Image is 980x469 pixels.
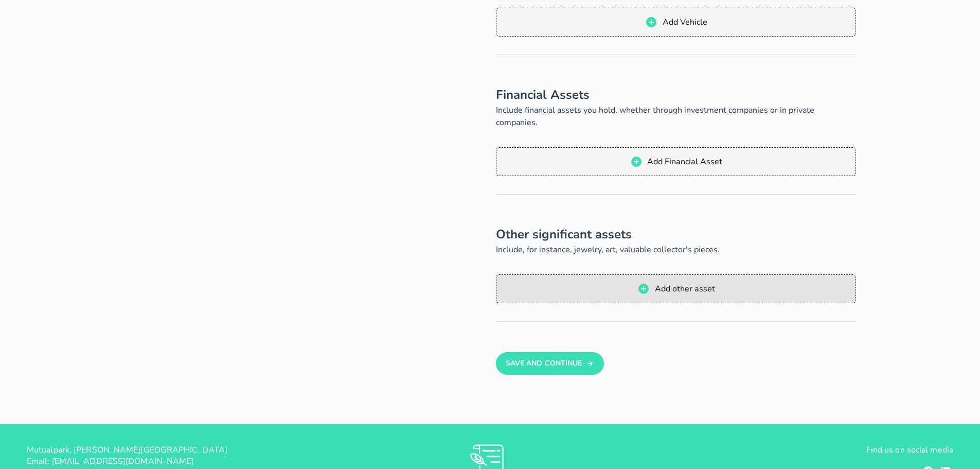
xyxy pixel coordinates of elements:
span: Add Vehicle [662,16,707,28]
button: Save And Continue [496,352,603,375]
span: Add other asset [654,283,715,294]
p: Find us on social media [645,444,953,456]
span: Email: [EMAIL_ADDRESS][DOMAIN_NAME] [27,456,194,467]
button: Add Vehicle [496,8,856,37]
h2: Other significant assets [496,225,856,244]
button: Add Financial Asset [496,147,856,176]
span: Add Financial Asset [647,156,722,167]
button: Add other asset [496,274,856,303]
p: Include, for instance, jewelry, art, valuable collector's pieces. [496,244,856,256]
h2: Financial Assets [496,85,856,104]
p: Include financial assets you hold, whether through investment companies or in private companies. [496,104,856,129]
span: Mutualpark, [PERSON_NAME][GEOGRAPHIC_DATA] [27,444,227,456]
